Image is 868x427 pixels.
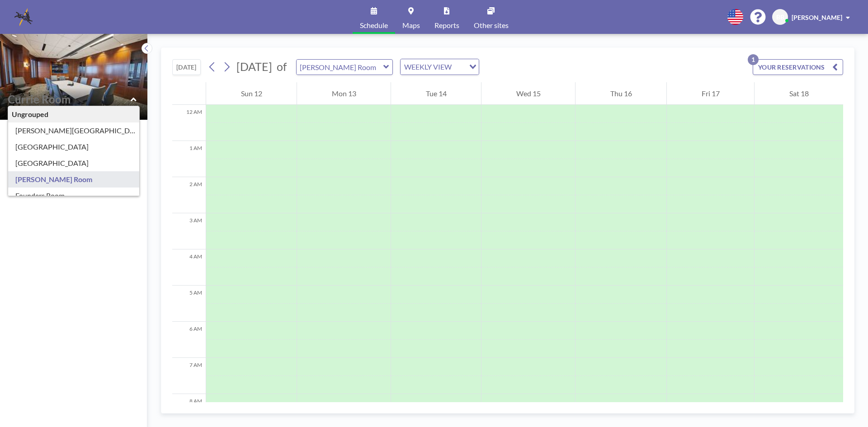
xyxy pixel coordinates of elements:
div: 2 AM [172,177,206,213]
div: 4 AM [172,249,206,286]
div: Search for option [401,59,479,75]
div: 1 AM [172,141,206,177]
button: YOUR RESERVATIONS1 [753,59,843,75]
div: Wed 15 [481,82,575,105]
div: [PERSON_NAME] Room [8,171,139,188]
p: 1 [748,54,759,65]
span: Maps [402,22,420,29]
span: of [277,60,287,74]
div: Ungrouped [8,106,139,122]
div: Fri 17 [667,82,754,105]
div: 7 AM [172,358,206,394]
div: Tue 14 [391,82,481,105]
div: [PERSON_NAME][GEOGRAPHIC_DATA] [8,122,139,139]
div: 12 AM [172,105,206,141]
div: Thu 16 [576,82,666,105]
div: [GEOGRAPHIC_DATA] [8,155,139,171]
div: [GEOGRAPHIC_DATA] [8,139,139,155]
div: 6 AM [172,322,206,358]
div: Sat 18 [755,82,843,105]
span: BB [776,13,784,21]
span: Floor: 8 [7,106,31,115]
span: [DATE] [236,60,272,73]
span: [PERSON_NAME] [792,14,842,21]
span: WEEKLY VIEW [402,61,453,73]
div: Founders Room [8,188,139,204]
span: Other sites [474,22,509,29]
span: Reports [434,22,459,29]
span: Schedule [360,22,388,29]
div: Sun 12 [206,82,297,105]
div: 5 AM [172,286,206,322]
input: Currie Room [297,60,383,75]
input: Currie Room [8,93,131,106]
button: [DATE] [172,59,201,75]
img: organization-logo [14,8,33,26]
div: 3 AM [172,213,206,249]
div: Mon 13 [297,82,391,105]
input: Search for option [454,61,464,73]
